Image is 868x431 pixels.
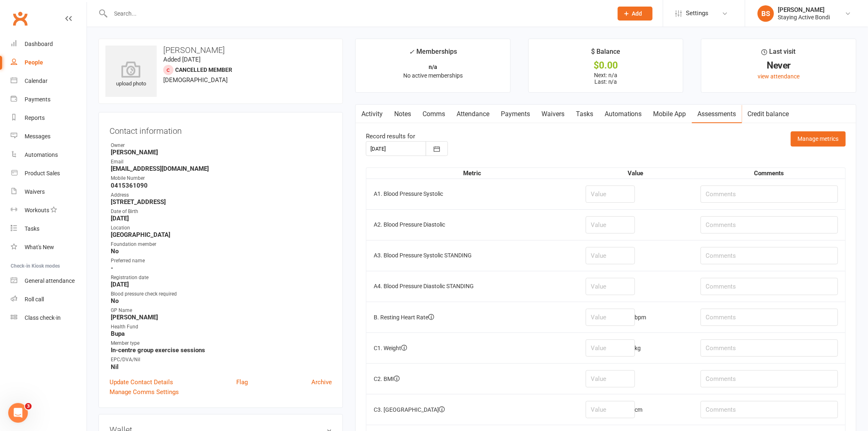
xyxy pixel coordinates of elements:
h3: Contact information [110,123,332,135]
a: view attendance [758,73,800,80]
strong: [DATE] [111,281,332,288]
input: Comments [701,247,838,264]
div: Address [111,191,332,199]
div: Preferred name [111,257,332,265]
div: Calendar [25,78,48,84]
strong: [EMAIL_ADDRESS][DOMAIN_NAME] [111,165,332,172]
th: Metric [366,168,578,179]
strong: [PERSON_NAME] [111,149,332,156]
div: upload photo [105,61,157,88]
a: Waivers [11,183,87,201]
a: Activity [356,105,388,124]
div: Class check-in [25,314,61,321]
strong: No [111,248,332,255]
div: Roll call [25,296,44,303]
h3: [PERSON_NAME] [105,46,336,55]
a: Class kiosk mode [11,309,87,327]
td: B. Resting Heart Rate [366,302,578,332]
div: Messages [25,133,50,140]
a: General attendance kiosk mode [11,272,87,290]
div: Registration date [111,274,332,282]
input: Comments [701,339,838,357]
div: Email [111,158,332,166]
iframe: Intercom live chat [8,403,28,423]
span: Record results for [366,133,415,140]
td: C3. [GEOGRAPHIC_DATA] [366,394,578,425]
a: Attendance [451,105,495,124]
input: Value [586,278,635,295]
div: $ Balance [591,46,620,61]
td: bpm [578,302,693,332]
a: Automations [599,105,648,124]
a: Flag [236,377,248,387]
a: Tasks [11,220,87,238]
a: Workouts [11,201,87,220]
a: Tasks [570,105,599,124]
input: Value [586,401,635,418]
a: Calendar [11,72,87,90]
div: Staying Active Bondi [778,14,830,21]
div: Tasks [25,225,39,232]
td: cm [578,394,693,425]
a: Roll call [11,290,87,309]
strong: [GEOGRAPHIC_DATA] [111,231,332,238]
a: Clubworx [10,8,30,29]
a: People [11,53,87,72]
i: ✓ [409,48,414,56]
th: Value [578,168,693,179]
strong: [DATE] [111,215,332,222]
a: What's New [11,238,87,257]
strong: 0415361090 [111,182,332,189]
div: Date of Birth [111,208,332,215]
a: Update Contact Details [110,377,173,387]
div: Never [709,61,849,70]
a: Notes [388,105,417,124]
div: Location [111,224,332,232]
a: Manage Comms Settings [110,387,179,397]
div: Foundation member [111,241,332,248]
div: Automations [25,151,58,158]
div: Last visit [762,46,796,61]
td: C1. Weight [366,332,578,363]
input: Comments [701,186,838,203]
div: Memberships [409,46,457,62]
div: $0.00 [536,61,676,70]
input: Value [586,216,635,234]
td: kg [578,332,693,363]
a: Assessments [692,105,742,124]
span: No active memberships [403,72,463,79]
div: Mobile Number [111,174,332,182]
input: Value [586,370,635,387]
a: Payments [11,90,87,109]
strong: No [111,297,332,305]
div: Member type [111,339,332,347]
strong: Nil [111,363,332,371]
div: Waivers [25,188,45,195]
td: C2. BMI [366,363,578,394]
span: 3 [25,403,32,410]
span: Add [632,10,642,17]
strong: In-centre group exercise sessions [111,346,332,354]
strong: [STREET_ADDRESS] [111,198,332,206]
input: Value [586,247,635,264]
a: Credit balance [742,105,795,124]
input: Comments [701,401,838,418]
div: Workouts [25,207,49,213]
td: A1. Blood Pressure Systolic [366,179,578,209]
input: Value [586,339,635,357]
div: [PERSON_NAME] [778,6,830,14]
button: Add [618,7,653,21]
div: Owner [111,142,332,149]
a: Comms [417,105,451,124]
strong: n/a [429,64,437,70]
a: Product Sales [11,164,87,183]
strong: Bupa [111,330,332,337]
span: Cancelled member [175,66,232,73]
a: Archive [311,377,332,387]
td: A3. Blood Pressure Systolic STANDING [366,240,578,271]
div: GP Name [111,307,332,314]
div: Dashboard [25,41,53,47]
button: Manage metrics [791,131,846,146]
input: Value [586,309,635,326]
div: BS [758,5,774,22]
